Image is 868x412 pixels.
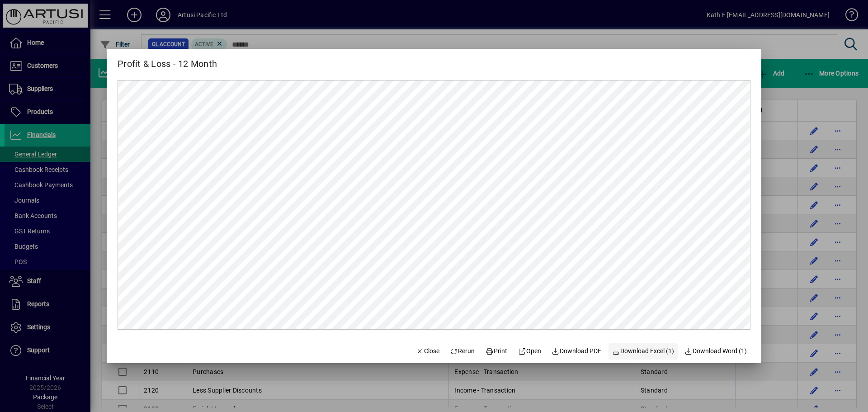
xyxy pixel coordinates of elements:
button: Download Word (1) [681,343,751,360]
span: Download Word (1) [685,346,747,356]
h2: Profit & Loss - 12 Month [107,49,228,71]
span: Download PDF [552,346,602,356]
span: Open [518,346,541,356]
span: Download Excel (1) [612,346,674,356]
button: Print [482,343,511,360]
a: Download PDF [548,343,605,360]
button: Download Excel (1) [609,343,678,360]
a: Open [514,343,545,360]
button: Close [412,343,443,360]
span: Print [486,346,507,356]
span: Close [416,346,439,356]
span: Rerun [450,346,475,356]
